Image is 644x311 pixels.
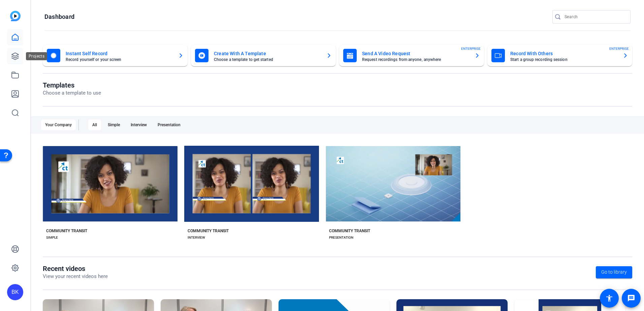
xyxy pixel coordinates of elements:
div: BK [7,284,23,300]
mat-card-title: Create With A Template [214,49,321,58]
input: Search [565,13,625,21]
mat-card-title: Send A Video Request [362,49,469,58]
mat-card-subtitle: Request recordings from anyone, anywhere [362,58,469,62]
h1: Templates [43,81,101,89]
h1: Dashboard [44,13,74,21]
mat-icon: message [627,294,635,302]
div: PRESENTATION [329,235,353,240]
p: Choose a template to use [43,89,101,97]
div: COMMUNITY TRANSIT [188,228,229,234]
div: Presentation [154,119,185,130]
p: View your recent videos here [43,273,108,280]
div: Projects [26,52,47,60]
span: Go to library [601,269,627,276]
button: Instant Self RecordRecord yourself or your screen [43,45,188,66]
div: All [88,119,101,130]
div: INTERVIEW [188,235,205,240]
mat-card-subtitle: Choose a template to get started [214,58,321,62]
div: Interview [127,119,151,130]
mat-card-title: Instant Self Record [66,49,173,58]
mat-card-subtitle: Record yourself or your screen [66,58,173,62]
span: ENTERPRISE [461,46,481,51]
h1: Recent videos [43,265,108,273]
a: Go to library [596,266,632,278]
button: Send A Video RequestRequest recordings from anyone, anywhereENTERPRISE [339,45,484,66]
div: COMMUNITY TRANSIT [329,228,370,234]
div: COMMUNITY TRANSIT [46,228,87,234]
img: blue-gradient.svg [10,11,21,21]
button: Create With A TemplateChoose a template to get started [191,45,336,66]
div: Simple [104,119,124,130]
mat-card-title: Record With Others [510,49,617,58]
span: ENTERPRISE [609,46,629,51]
mat-card-subtitle: Start a group recording session [510,58,617,62]
button: Record With OthersStart a group recording sessionENTERPRISE [487,45,632,66]
mat-icon: accessibility [605,294,613,302]
div: Your Company [41,119,76,130]
div: SIMPLE [46,235,58,240]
